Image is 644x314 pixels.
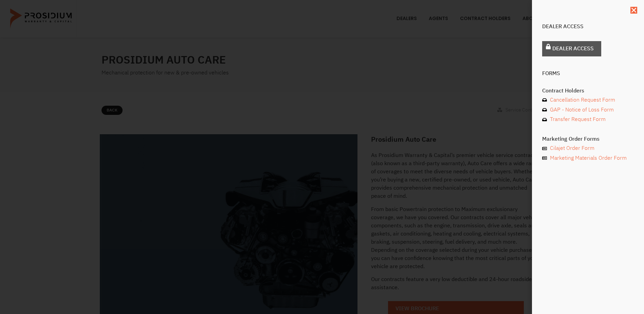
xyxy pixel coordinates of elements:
span: Cilajet Order Form [548,143,594,153]
h4: Dealer Access [542,24,634,29]
h4: Forms [542,71,634,76]
a: Transfer Request Form [542,115,634,124]
a: Cancellation Request Form [542,95,634,105]
a: Close [630,7,637,14]
span: Dealer Access [552,44,594,54]
span: Transfer Request Form [548,115,606,124]
a: GAP - Notice of Loss Form [542,105,634,115]
span: GAP - Notice of Loss Form [548,105,614,115]
h4: Contract Holders [542,88,634,93]
span: Cancellation Request Form [548,95,615,105]
a: Cilajet Order Form [542,143,634,153]
span: Marketing Materials Order Form [548,153,627,163]
a: Dealer Access [542,41,601,56]
h4: Marketing Order Forms [542,136,634,142]
a: Marketing Materials Order Form [542,153,634,163]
